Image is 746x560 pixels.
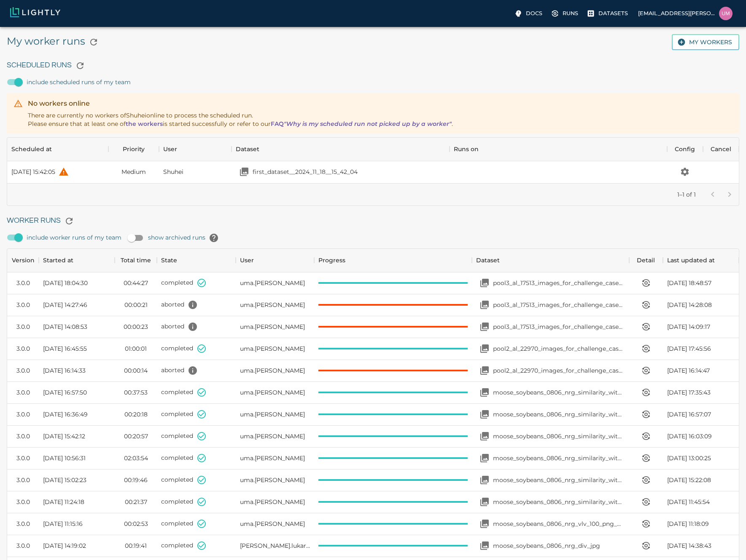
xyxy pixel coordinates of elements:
div: 3.0.0 [16,454,30,462]
span: [DATE] 14:38:43 [667,541,711,550]
button: Path '/input_mount/68cdc60713d61f048da9230b' does not exist. Please make sure to mount the dataso... [184,362,201,379]
p: Docs [526,9,542,17]
div: Priority [123,137,145,161]
i: "Why is my scheduled run not picked up by a worker" [284,120,452,128]
span: [DATE] 16:14:47 [667,366,710,375]
span: uma.govindarajan@bluerivertech.com (BlueRiverTech) [240,323,305,331]
span: uma.govindarajan@bluerivertech.com (BlueRiverTech) [240,388,305,397]
span: [DATE] 11:15:16 [43,520,83,528]
button: View worker run detail [638,450,654,467]
button: State set to COMPLETED [193,515,210,532]
div: Last updated at [663,248,739,272]
button: help [205,229,222,246]
span: completed [161,541,193,549]
label: [EMAIL_ADDRESS][PERSON_NAME][DOMAIN_NAME]uma.govindarajan@bluerivertech.com [635,4,736,23]
button: Open your dataset moose_soybeans_0806_nrg_vlv_100_png_without_metadata_increase_tile_rows [476,515,493,532]
span: [DATE] 16:14:33 [43,366,86,375]
a: Open your dataset moose_soybeans_0806_nrg_vlv_100_png_without_metadata_increase_tile_rowsmoose_so... [476,515,625,532]
button: State set to COMPLETED [193,450,210,467]
div: 3.0.0 [16,432,30,440]
span: completed [161,410,193,418]
div: No workers online [28,99,453,109]
div: Version [7,248,39,272]
label: Runs [549,7,582,20]
span: [DATE] 16:03:09 [667,432,712,440]
div: 3.0.0 [16,279,30,287]
span: uma.govindarajan@bluerivertech.com (BlueRiverTech) [240,520,305,528]
span: [DATE] 14:27:46 [43,301,87,309]
button: State set to COMPLETED [193,406,210,423]
button: Open your dataset first_dataset__2024_11_18__15_42_04 [236,163,253,180]
div: 3.0.0 [16,410,30,419]
time: 00:19:46 [124,476,148,484]
p: Datasets [598,9,628,17]
div: 3.0.0 [16,344,30,353]
button: State set to COMPLETED [193,537,210,554]
span: [DATE] 11:24:18 [43,498,84,506]
span: aborted [161,301,184,308]
div: Scheduled at [11,137,52,161]
span: include worker runs of my team [27,233,121,242]
time: 00:37:53 [124,388,148,397]
button: View worker run detail [638,340,654,357]
div: User [240,248,254,272]
span: [DATE] 11:45:54 [667,498,710,506]
div: Version [12,248,35,272]
button: View worker run detail [638,472,654,488]
a: Open your dataset moose_soybeans_0806_nrg_similarity_with_more_tiling_200moose_soybeans_0806_nrg_... [476,472,625,488]
div: Runs on [450,137,667,161]
div: Runs on [454,137,479,161]
div: Cancel [703,137,739,161]
h6: Scheduled Runs [7,57,739,74]
span: Shuhei Takahashi (BlueRiverTech) [163,168,183,176]
div: 3.0.0 [16,366,30,375]
div: Config [675,137,695,161]
span: uma.govindarajan@bluerivertech.com (BlueRiverTech) [240,344,305,353]
span: uma.govindarajan@bluerivertech.com (BlueRiverTech) [240,432,305,440]
div: 3.0.0 [16,476,30,484]
span: [DATE] 17:45:56 [667,344,711,353]
p: Runs [563,9,578,17]
button: State set to COMPLETED [193,384,210,401]
p: moose_soybeans_0806_nrg_similarity_with_more_tiling_2000_wo_tile_diversity [493,432,625,440]
p: moose_soybeans_0806_nrg_similarity_with_more_tiling [493,498,625,506]
button: Open your dataset pool2_al_22970_images_for_challenge_case_mining [476,340,493,357]
button: Open your dataset pool3_al_17513_images_for_challenge_case_mining [476,318,493,335]
div: 3.0.0 [16,301,30,309]
span: completed [161,279,193,286]
span: show archived runs [148,229,222,246]
time: 00:44:27 [124,279,148,287]
span: [DATE] 15:02:23 [43,476,86,484]
span: [DATE] 16:57:07 [667,410,711,419]
div: Progress [314,248,471,272]
div: 3.0.0 [16,388,30,397]
div: User [163,137,177,161]
button: View worker run detail [638,296,654,313]
a: Open your dataset moose_soybeans_0806_nrg_div_jpgmoose_soybeans_0806_nrg_div_jpg [476,537,600,554]
time: 02:03:54 [124,454,148,462]
p: pool3_al_17513_images_for_challenge_case_mining [493,301,625,309]
span: include scheduled runs of my team [27,78,131,86]
span: [DATE] 15:42:12 [43,432,85,440]
span: completed [161,476,193,483]
button: My workers [672,34,739,51]
p: moose_soybeans_0806_nrg_vlv_100_png_without_metadata_increase_tile_rows [493,520,625,528]
button: View worker run detail [638,318,654,335]
a: Datasets [585,7,631,20]
a: Open your dataset moose_soybeans_0806_nrg_similarity_with_more_tiling_2000_tile_diversitymoose_so... [476,450,625,467]
div: Started at [39,248,115,272]
div: Dataset [236,137,259,161]
a: Docs [512,7,546,20]
p: moose_soybeans_0806_nrg_similarity_with_less_tiling_2000_wo_tile_diversity [493,410,625,419]
button: View worker run detail [638,275,654,291]
span: completed [161,520,193,527]
p: pool2_al_22970_images_for_challenge_case_mining [493,366,625,375]
span: completed [161,432,193,440]
span: [DATE] 10:56:31 [43,454,86,462]
button: Open your dataset moose_soybeans_0806_nrg_div_jpg [476,537,493,554]
div: Started at [43,248,73,272]
span: [DATE] 13:00:25 [667,454,711,462]
span: aborted [161,323,184,330]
